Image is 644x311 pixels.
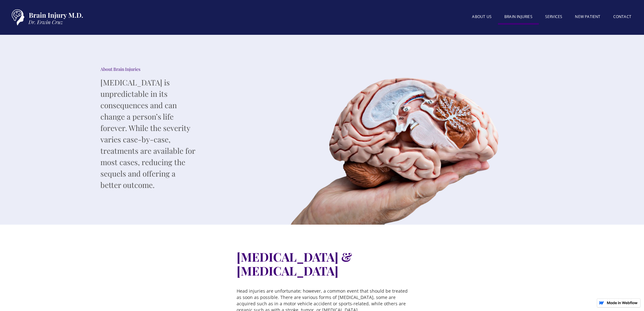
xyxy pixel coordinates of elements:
[6,6,86,28] a: home
[100,66,195,72] div: About Brain Injuries
[569,10,607,23] a: New patient
[237,250,408,278] h1: [MEDICAL_DATA] & [MEDICAL_DATA]
[498,10,539,25] a: BRAIN INJURIES
[607,10,638,23] a: Contact
[100,77,195,190] p: [MEDICAL_DATA] is unpredictable in its consequences and can change a person’s life forever. While...
[607,301,638,304] img: Made in Webflow
[466,10,498,23] a: About US
[539,10,569,23] a: SERVICES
